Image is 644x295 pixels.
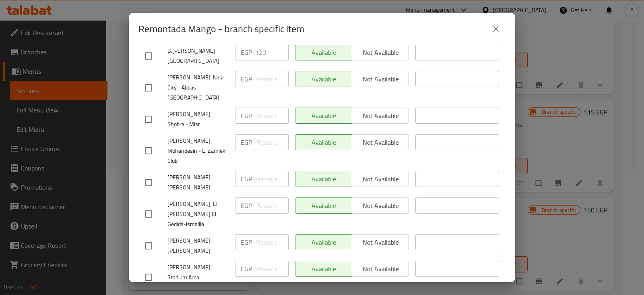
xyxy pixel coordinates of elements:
span: [PERSON_NAME], El [PERSON_NAME] El Gedida-ismailia [167,199,229,229]
span: [PERSON_NAME], Nasr City - Abbas [GEOGRAPHIC_DATA] [167,73,229,103]
p: EGP [241,137,252,147]
h2: Remontada Mango - branch specific item [138,23,304,35]
input: Please enter price [255,108,289,124]
p: EGP [241,74,252,84]
p: EGP [241,111,252,120]
span: B.[PERSON_NAME][GEOGRAPHIC_DATA] [167,46,229,66]
span: [PERSON_NAME], Shobra - Misr [167,109,229,129]
input: Please enter price [255,134,289,150]
span: [PERSON_NAME], [PERSON_NAME] [167,236,229,256]
input: Please enter price [255,234,289,250]
span: [PERSON_NAME], Mohandesin - El Zamlek Club [167,136,229,166]
span: [PERSON_NAME], [PERSON_NAME] [167,172,229,193]
p: EGP [241,237,252,247]
p: EGP [241,201,252,210]
input: Please enter price [255,71,289,87]
input: Please enter price [255,197,289,214]
input: Please enter price [255,44,289,60]
p: EGP [241,264,252,274]
input: Please enter price [255,261,289,277]
button: close [486,19,506,39]
p: EGP [241,48,252,57]
input: Please enter price [255,171,289,187]
span: [PERSON_NAME], Stadium Area-[GEOGRAPHIC_DATA] [167,262,229,293]
p: EGP [241,174,252,184]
